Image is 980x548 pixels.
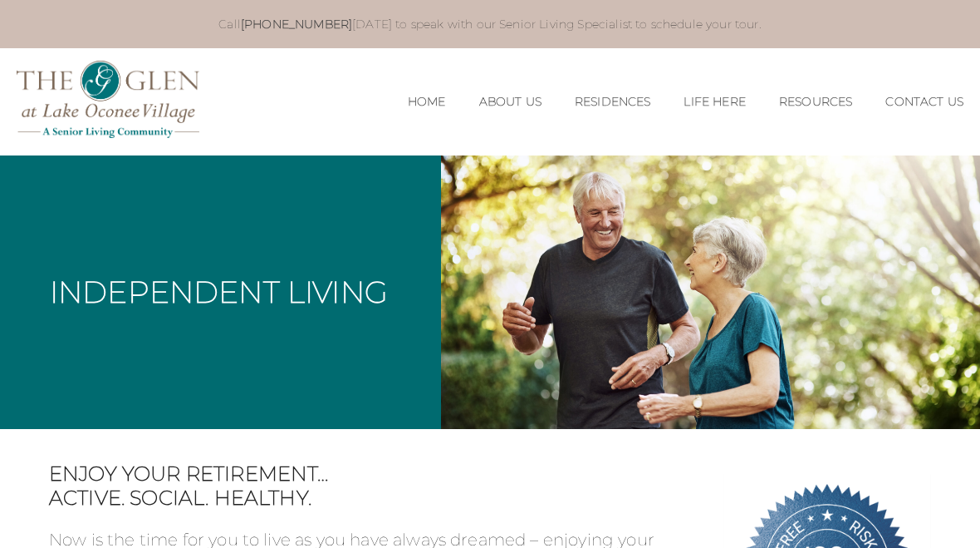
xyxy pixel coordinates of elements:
a: About Us [479,95,541,109]
a: Contact Us [885,95,963,109]
span: Active. Social. Healthy. [49,486,698,511]
a: Residences [575,95,651,109]
span: Enjoy your retirement… [49,462,698,486]
img: The Glen Lake Oconee Home [17,61,199,138]
p: Call [DATE] to speak with our Senior Living Specialist to schedule your tour. [66,17,914,32]
a: [PHONE_NUMBER] [241,17,352,32]
h1: Independent Living [50,277,388,307]
a: Resources [779,95,852,109]
a: Home [408,95,446,109]
a: Life Here [684,95,745,109]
